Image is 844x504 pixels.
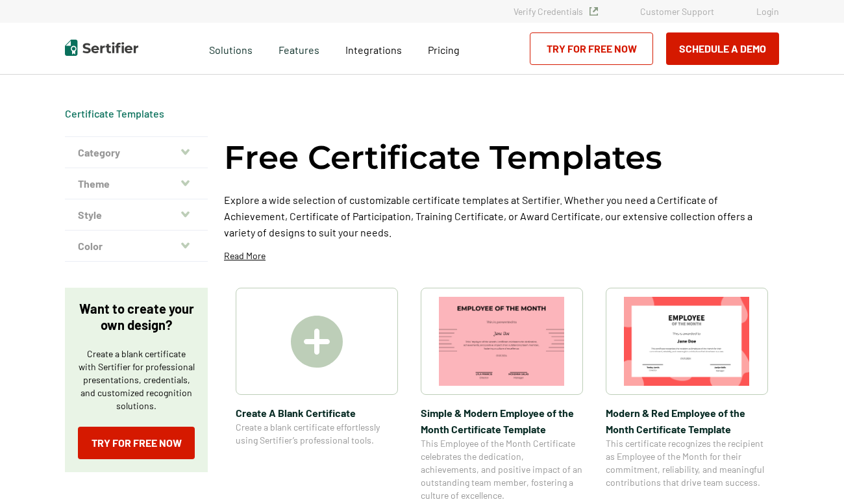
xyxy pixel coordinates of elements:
a: Try for Free Now [530,32,653,65]
img: Verified [590,7,598,16]
button: Theme [65,168,208,199]
a: Simple & Modern Employee of the Month Certificate TemplateSimple & Modern Employee of the Month C... [421,288,583,502]
a: Try for Free Now [78,427,195,459]
span: Pricing [428,44,460,56]
a: Certificate Templates [65,107,164,120]
h1: Free Certificate Templates [224,136,662,179]
p: Want to create your own design? [78,301,195,333]
a: Verify Credentials [514,6,598,17]
div: Breadcrumb [65,107,164,120]
button: Style [65,199,208,231]
p: Read More [224,249,266,262]
img: Create A Blank Certificate [291,316,343,368]
span: Certificate Templates [65,107,164,120]
p: Create a blank certificate with Sertifier for professional presentations, credentials, and custom... [78,347,195,412]
img: Sertifier | Digital Credentialing Platform [65,40,138,56]
span: Integrations [345,44,402,56]
a: Integrations [345,40,402,57]
span: Create A Blank Certificate [236,405,398,421]
span: Solutions [209,40,253,57]
span: This certificate recognizes the recipient as Employee of the Month for their commitment, reliabil... [606,437,768,489]
a: Customer Support [640,6,714,17]
p: Explore a wide selection of customizable certificate templates at Sertifier. Whether you need a C... [224,192,779,240]
span: Create a blank certificate effortlessly using Sertifier’s professional tools. [236,421,398,447]
button: Category [65,137,208,168]
span: Simple & Modern Employee of the Month Certificate Template [421,405,583,437]
a: Login [756,6,779,17]
img: Simple & Modern Employee of the Month Certificate Template [439,297,565,386]
img: Modern & Red Employee of the Month Certificate Template [624,297,750,386]
span: Modern & Red Employee of the Month Certificate Template [606,405,768,437]
a: Modern & Red Employee of the Month Certificate TemplateModern & Red Employee of the Month Certifi... [606,288,768,502]
button: Color [65,231,208,262]
a: Pricing [428,40,460,57]
span: This Employee of the Month Certificate celebrates the dedication, achievements, and positive impa... [421,437,583,502]
span: Features [279,40,319,57]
